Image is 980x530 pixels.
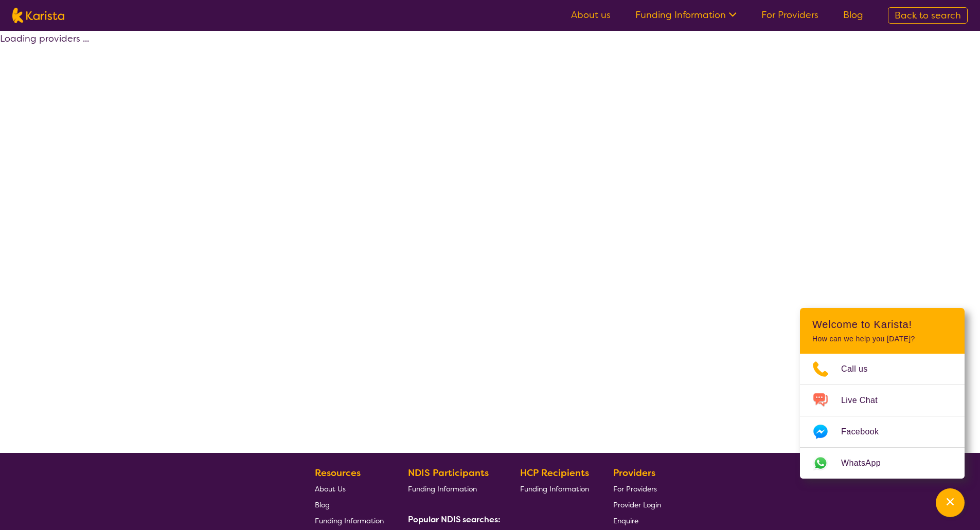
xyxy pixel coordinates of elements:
[841,393,890,408] span: Live Chat
[315,513,384,528] a: Funding Information
[571,9,611,21] a: About us
[315,516,384,525] span: Funding Information
[408,481,496,497] a: Funding Information
[12,8,64,23] img: Karista logo
[761,9,818,21] a: For Providers
[613,497,661,513] a: Provider Login
[613,516,638,525] span: Enquire
[613,484,657,494] span: For Providers
[895,9,961,22] span: Back to search
[812,318,952,331] h2: Welcome to Karista!
[520,484,589,494] span: Funding Information
[315,467,361,479] b: Resources
[315,497,384,513] a: Blog
[613,467,655,479] b: Providers
[841,455,893,471] span: WhatsApp
[800,354,965,479] ul: Choose channel
[812,335,952,343] p: How can we help you [DATE]?
[520,481,589,497] a: Funding Information
[843,9,863,21] a: Blog
[408,467,489,479] b: NDIS Participants
[315,481,384,497] a: About Us
[841,424,891,440] span: Facebook
[408,514,501,525] b: Popular NDIS searches:
[800,448,965,479] a: Web link opens in a new tab.
[315,500,330,509] span: Blog
[613,481,661,497] a: For Providers
[888,7,968,24] a: Back to search
[613,513,661,528] a: Enquire
[841,361,880,377] span: Call us
[613,500,661,509] span: Provider Login
[936,488,965,517] button: Channel Menu
[800,308,965,479] div: Channel Menu
[408,484,477,494] span: Funding Information
[635,9,737,21] a: Funding Information
[315,484,346,494] span: About Us
[520,467,589,479] b: HCP Recipients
